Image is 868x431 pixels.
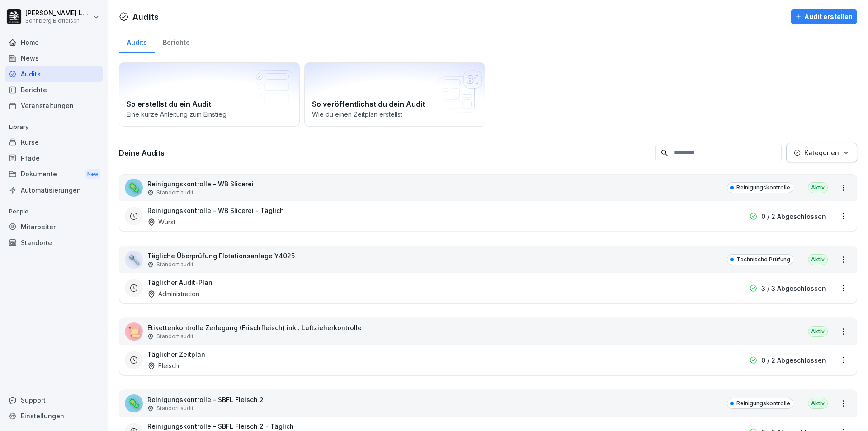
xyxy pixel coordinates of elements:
a: Pfade [5,150,103,166]
a: Einstellungen [5,408,103,424]
a: Automatisierungen [5,182,103,198]
div: Wurst [147,217,175,227]
p: People [5,204,103,219]
a: Standorte [5,235,103,251]
p: Reinigungskontrolle [736,184,790,192]
p: Library [5,120,103,134]
h3: Reinigungskontrolle - SBFL Fleisch 2 - Täglich [147,422,294,431]
h3: Täglicher Zeitplan [147,350,205,359]
p: Technische Prüfung [736,256,790,264]
p: Standort audit [156,260,193,269]
p: Standort audit [156,332,193,341]
p: [PERSON_NAME] Lumetsberger [25,9,91,17]
h3: Täglicher Audit-Plan [147,278,212,287]
h2: So erstellst du ein Audit [127,99,292,109]
button: Audit erstellen [791,9,857,24]
p: Tägliche Überprüfung Flotationsanlage Y4025 [147,251,295,260]
a: Mitarbeiter [5,219,103,235]
div: 🔧 [125,251,143,269]
p: Standort audit [156,189,193,197]
a: So erstellst du ein AuditEine kurze Anleitung zum Einstieg [119,62,300,127]
div: Support [5,392,103,408]
p: Sonnberg Biofleisch [25,18,91,24]
h3: Reinigungskontrolle - WB Slicerei - Täglich [147,206,284,215]
a: Kurse [5,134,103,150]
div: 📜 [125,322,143,341]
a: Berichte [5,82,103,98]
a: News [5,50,103,66]
p: Eine kurze Anleitung zum Einstieg [127,109,292,119]
p: 3 / 3 Abgeschlossen [761,284,826,293]
div: 🦠 [125,394,143,412]
p: 0 / 2 Abgeschlossen [761,212,826,221]
div: New [85,169,100,180]
button: Kategorien [786,143,857,162]
a: Audits [5,66,103,82]
p: Wie du einen Zeitplan erstellst [312,109,477,119]
div: Fleisch [147,361,179,370]
p: 0 / 2 Abgeschlossen [761,355,826,365]
h3: Deine Audits [119,148,651,158]
a: Berichte [155,30,198,53]
h2: So veröffentlichst du dein Audit [312,99,477,109]
a: DokumenteNew [5,166,103,183]
p: Etikettenkontrolle Zerlegung (Frischfleisch) inkl. Luftzieherkontrolle [147,323,362,332]
h1: Audits [132,11,159,23]
div: Aktiv [808,398,828,409]
p: Kategorien [804,148,839,157]
p: Standort audit [156,404,193,412]
div: 🦠 [125,179,143,197]
div: Audit erstellen [795,12,853,22]
a: Audits [119,30,155,53]
p: Reinigungskontrolle - SBFL Fleisch 2 [147,395,264,404]
div: Dokumente [5,166,103,183]
div: Administration [147,289,199,298]
div: Aktiv [808,326,828,337]
a: Home [5,34,103,50]
div: Aktiv [808,182,828,193]
a: So veröffentlichst du dein AuditWie du einen Zeitplan erstellst [304,62,485,127]
p: Reinigungskontrolle - WB Slicerei [147,179,254,189]
div: Aktiv [808,254,828,265]
p: Reinigungskontrolle [736,399,790,407]
a: Veranstaltungen [5,98,103,114]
